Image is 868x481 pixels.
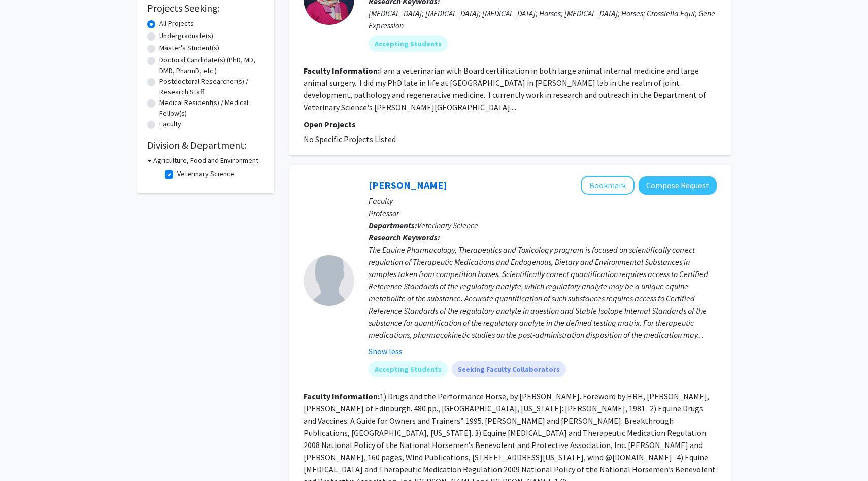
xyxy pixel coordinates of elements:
label: Veterinary Science [177,168,235,179]
mat-chip: Accepting Students [369,36,448,52]
b: Departments: [369,220,417,230]
b: Research Keywords: [369,232,440,243]
div: [MEDICAL_DATA]; [MEDICAL_DATA]; [MEDICAL_DATA]; Horses; [MEDICAL_DATA]; Horses; Crossiella Equi; ... [369,7,717,31]
mat-chip: Accepting Students [369,361,448,377]
a: [PERSON_NAME] [369,179,447,191]
label: Postdoctoral Researcher(s) / Research Staff [159,76,264,97]
p: Open Projects [304,118,717,130]
button: Add Thomas Tobin to Bookmarks [581,176,635,195]
label: All Projects [159,18,194,29]
button: Compose Request to Thomas Tobin [639,176,717,195]
label: Doctoral Candidate(s) (PhD, MD, DMD, PharmD, etc.) [159,55,264,76]
b: Faculty Information: [304,391,380,401]
label: Undergraduate(s) [159,30,213,41]
label: Faculty [159,119,181,129]
h2: Projects Seeking: [147,2,264,14]
label: Master's Student(s) [159,43,219,53]
fg-read-more: I am a veterinarian with Board certification in both large animal internal medicine and large ani... [304,65,706,112]
div: The Equine Pharmacology, Therapeutics and Toxicology program is focused on scientifically correct... [369,244,717,341]
p: Faculty [369,195,717,207]
p: Professor [369,207,717,219]
iframe: Chat [8,435,43,473]
span: No Specific Projects Listed [304,134,396,144]
mat-chip: Seeking Faculty Collaborators [452,361,566,377]
button: Show less [369,345,403,357]
h3: Agriculture, Food and Environment [153,155,258,166]
h2: Division & Department: [147,139,264,151]
b: Faculty Information: [304,65,380,76]
label: Medical Resident(s) / Medical Fellow(s) [159,97,264,119]
span: Veterinary Science [417,220,478,230]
